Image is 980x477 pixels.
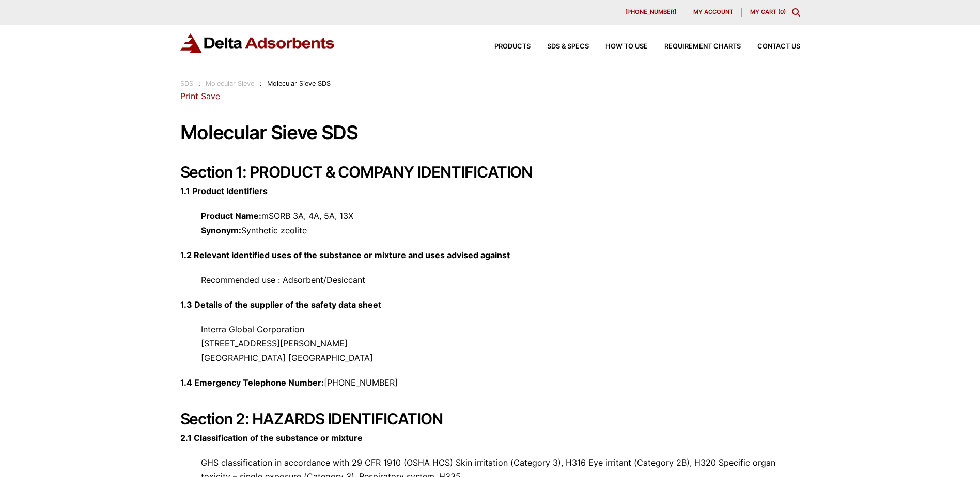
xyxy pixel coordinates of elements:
[617,8,685,17] a: [PHONE_NUMBER]
[180,186,268,196] strong: 1.1 Product Identifiers
[180,250,510,260] strong: 1.2 Relevant identified uses of the substance or mixture and uses advised against
[664,43,741,50] span: Requirement Charts
[693,9,733,15] span: My account
[180,122,800,144] h1: Molecular Sieve SDS
[180,376,800,390] p: [PHONE_NUMBER]
[180,409,800,428] h2: Section 2: HAZARDS IDENTIFICATION
[547,43,589,50] span: SDS & SPECS
[478,43,531,50] a: Products
[180,91,198,101] a: Print
[180,299,381,310] strong: 1.3 Details of the supplier of the safety data sheet
[180,33,335,53] img: Delta Adsorbents
[180,163,800,181] h2: Section 1: PRODUCT & COMPANY IDENTIFICATION
[180,273,800,287] p: Recommended use : Adsorbent/Desiccant
[206,79,254,87] a: Molecular Sieve
[180,79,193,87] a: SDS
[180,209,800,237] p: mSORB 3A, 4A, 5A, 13X Synthetic zeolite
[201,91,220,101] a: Save
[750,8,786,15] a: My Cart (0)
[780,8,784,15] span: 0
[605,43,648,50] span: How to Use
[648,43,741,50] a: Requirement Charts
[201,211,261,221] strong: Product Name:
[180,323,800,365] p: Interra Global Corporation [STREET_ADDRESS][PERSON_NAME] [GEOGRAPHIC_DATA] [GEOGRAPHIC_DATA]
[267,79,331,87] span: Molecular Sieve SDS
[531,43,589,50] a: SDS & SPECS
[625,9,676,15] span: [PHONE_NUMBER]
[180,377,324,388] strong: 1.4 Emergency Telephone Number:
[685,8,742,17] a: My account
[589,43,648,50] a: How to Use
[260,79,262,87] span: :
[198,79,200,87] span: :
[494,43,531,50] span: Products
[757,43,800,50] span: Contact Us
[201,225,241,235] strong: Synonym:
[792,8,800,17] div: Toggle Modal Content
[741,43,800,50] a: Contact Us
[180,433,363,443] strong: 2.1 Classification of the substance or mixture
